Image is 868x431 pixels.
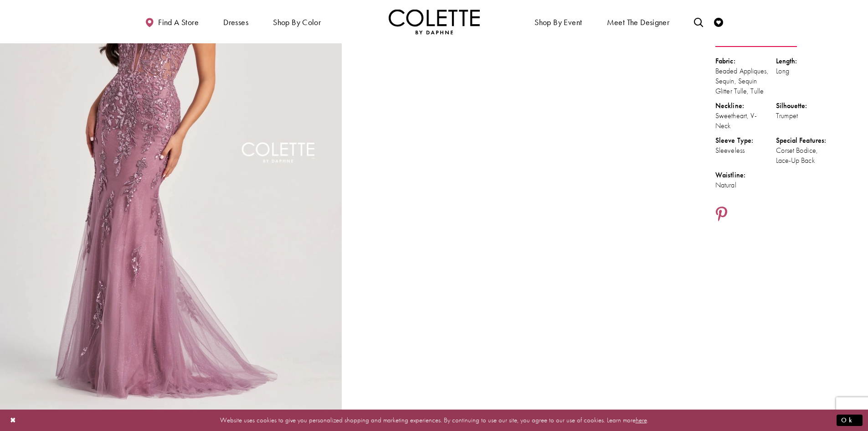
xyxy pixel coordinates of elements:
div: Beaded Appliques, Sequin, Sequin Glitter Tulle, Tulle [715,66,776,96]
div: Sweetheart, V-Neck [715,111,776,131]
div: Sleeveless [715,145,776,156]
span: Shop By Event [534,18,582,27]
div: Waistline: [715,170,776,180]
span: Shop By Event [532,9,584,34]
div: Neckline: [715,101,776,111]
a: Share using Pinterest - Opens in new tab [715,206,728,223]
div: Sleeve Type: [715,135,776,145]
button: Close Dialog [5,412,21,428]
span: Shop by color [271,9,323,34]
a: Meet the designer [605,9,672,34]
a: Visit Home Page [389,9,480,34]
a: Check Wishlist [712,9,725,34]
p: Website uses cookies to give you personalized shopping and marketing experiences. By continuing t... [66,414,802,426]
span: Dresses [223,18,248,27]
div: Natural [715,180,776,190]
div: Trumpet [776,111,837,121]
div: Corset Bodice, Lace-Up Back [776,145,837,166]
span: Dresses [221,9,251,34]
span: Meet the designer [607,18,670,27]
a: Find a store [143,9,201,34]
div: Special Features: [776,135,837,145]
div: Silhouette: [776,101,837,111]
span: Find a store [158,18,199,27]
img: Colette by Daphne [389,9,480,34]
div: Long [776,66,837,76]
button: Submit Dialog [837,415,863,426]
div: Length: [776,56,837,66]
a: Toggle search [692,9,705,34]
div: Fabric: [715,56,776,66]
a: here [636,415,647,425]
span: Shop by color [273,18,321,27]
